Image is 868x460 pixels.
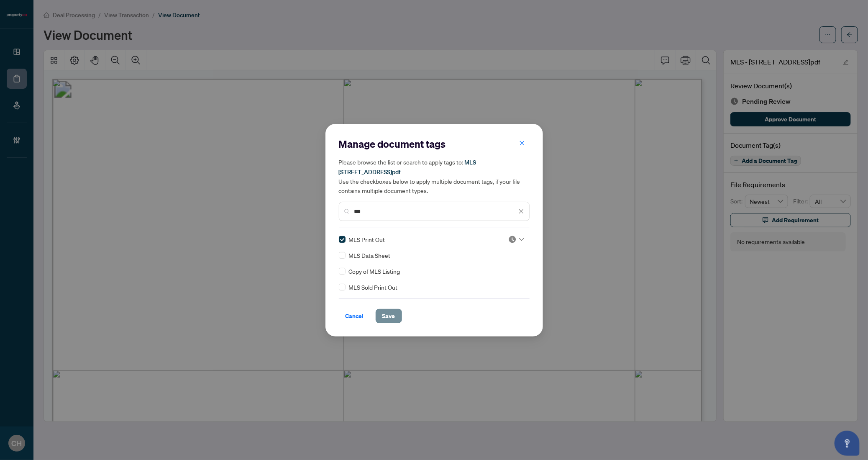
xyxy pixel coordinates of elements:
button: Save [376,309,402,323]
span: MLS Sold Print Out [349,283,398,292]
h2: Manage document tags [339,137,530,151]
span: Cancel [346,309,364,323]
span: MLS - [STREET_ADDRESS]pdf [339,159,480,176]
span: MLS Data Sheet [349,251,391,260]
span: close [518,208,524,214]
button: Cancel [339,309,371,323]
img: status [508,235,517,244]
button: Open asap [835,431,860,456]
span: Save [382,309,395,323]
span: Copy of MLS Listing [349,267,400,276]
h5: Please browse the list or search to apply tags to: Use the checkboxes below to apply multiple doc... [339,157,530,195]
span: close [519,140,525,146]
span: MLS Print Out [349,235,385,244]
span: Pending Review [508,235,524,244]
